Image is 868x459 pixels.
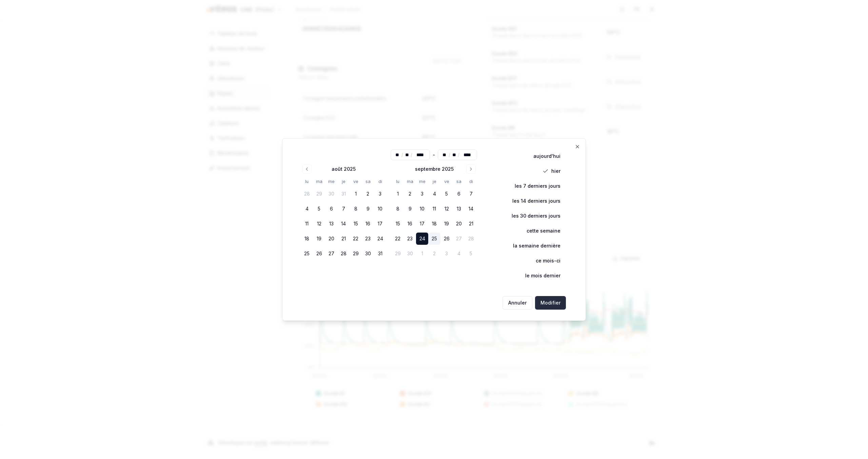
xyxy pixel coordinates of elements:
button: 5 [440,188,453,200]
div: - [433,149,435,160]
button: 18 [301,233,313,245]
button: 31 [374,247,386,260]
button: 17 [416,218,428,230]
button: 26 [313,247,325,260]
th: mardi [404,178,416,185]
button: ce mois-ci [521,254,566,268]
button: 29 [350,247,362,260]
th: jeudi [428,178,440,185]
span: / [401,151,403,158]
button: 23 [362,233,374,245]
button: 10 [374,203,386,215]
th: dimanche [465,178,477,185]
button: les 14 derniers jours [498,194,566,208]
th: samedi [362,178,374,185]
button: les 7 derniers jours [500,179,566,193]
th: vendredi [350,178,362,185]
button: 2 [362,188,374,200]
button: 31 [337,188,350,200]
button: 12 [313,218,325,230]
button: 3 [416,188,428,200]
button: 29 [313,188,325,200]
button: 4 [301,203,313,215]
th: dimanche [374,178,386,185]
th: mercredi [416,178,428,185]
button: 11 [301,218,313,230]
button: 10 [416,203,428,215]
span: / [449,151,450,158]
button: 19 [313,233,325,245]
button: 20 [453,218,465,230]
button: 21 [465,218,477,230]
button: 8 [392,203,404,215]
span: / [458,151,459,158]
button: 18 [428,218,440,230]
button: 28 [301,188,313,200]
button: 2 [404,188,416,200]
button: Go to previous month [302,164,312,174]
button: 25 [301,247,313,260]
div: août 2025 [332,166,356,172]
button: 24 [374,233,386,245]
button: 5 [313,203,325,215]
button: 26 [440,233,453,245]
button: 3 [374,188,386,200]
button: aujourd'hui [519,149,566,163]
button: Annuler [502,296,532,310]
button: 6 [325,203,337,215]
button: 23 [404,233,416,245]
button: 17 [374,218,386,230]
button: cette semaine [512,224,566,238]
button: 12 [440,203,453,215]
th: lundi [392,178,404,185]
th: mardi [313,178,325,185]
button: 13 [325,218,337,230]
button: 30 [325,188,337,200]
button: Modifier [535,296,566,310]
button: 16 [404,218,416,230]
button: le mois dernier [511,269,566,282]
button: 16 [362,218,374,230]
th: jeudi [337,178,350,185]
button: 14 [465,203,477,215]
button: 11 [428,203,440,215]
button: 1 [350,188,362,200]
button: 9 [404,203,416,215]
button: 13 [453,203,465,215]
button: 14 [337,218,350,230]
div: septembre 2025 [415,166,454,172]
button: 30 [362,247,374,260]
button: 19 [440,218,453,230]
button: 6 [453,188,465,200]
button: 25 [428,233,440,245]
button: 20 [325,233,337,245]
button: 21 [337,233,350,245]
button: 22 [392,233,404,245]
button: 24 [416,233,428,245]
button: 27 [325,247,337,260]
button: les 30 derniers jours [497,209,566,223]
button: 22 [350,233,362,245]
button: 8 [350,203,362,215]
button: 28 [337,247,350,260]
button: 4 [428,188,440,200]
th: lundi [301,178,313,185]
button: 15 [392,218,404,230]
th: vendredi [440,178,453,185]
button: 7 [465,188,477,200]
button: 15 [350,218,362,230]
button: 9 [362,203,374,215]
th: mercredi [325,178,337,185]
button: la semaine dernière [499,239,566,253]
th: samedi [453,178,465,185]
button: 7 [337,203,350,215]
span: / [411,151,412,158]
button: 1 [392,188,404,200]
button: Go to next month [466,164,476,174]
